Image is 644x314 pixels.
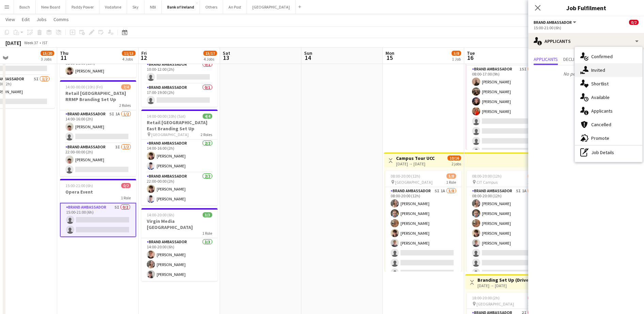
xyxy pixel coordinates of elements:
[60,80,136,176] app-job-card: 14:00-00:00 (10h) (Fri)2/4Retail [GEOGRAPHIC_DATA] RRMP Branding Set Up2 RolesBrand Ambassador5I1...
[528,68,644,80] p: No pending applicants
[452,161,461,166] div: 2 jobs
[36,16,47,22] span: Jobs
[534,25,639,30] div: 15:00-21:00 (6h)
[467,65,543,158] app-card-role: Brand Ambassador15I4/808:00-17:00 (9h)[PERSON_NAME][PERSON_NAME][PERSON_NAME][PERSON_NAME]
[14,0,36,14] button: Bosch
[141,172,218,205] app-card-role: Brand Ambassador2/222:00-00:00 (2h)[PERSON_NAME][PERSON_NAME]
[147,212,174,217] span: 14:00-20:00 (6h)
[121,84,131,89] span: 2/4
[60,203,136,237] app-card-role: Brand Ambassador5I0/215:00-21:00 (6h)
[65,84,103,89] span: 14:00-00:00 (10h) (Fri)
[575,146,642,159] div: Job Details
[575,131,642,145] div: Promote
[41,56,54,62] div: 3 Jobs
[141,238,218,281] app-card-role: Brand Ambassador3/314:00-20:00 (6h)[PERSON_NAME][PERSON_NAME][PERSON_NAME]
[151,132,189,137] span: [GEOGRAPHIC_DATA]
[528,33,644,49] div: Applicants
[22,40,40,45] span: Week 37
[5,16,15,22] span: View
[472,173,502,179] span: 08:00-20:00 (12h)
[534,20,572,25] span: Brand Ambassador
[472,295,500,300] span: 18:00-20:00 (2h)
[575,77,642,90] div: Shortlist
[141,61,218,84] app-card-role: Brand Ambassador0/110:00-12:00 (2h)
[200,0,223,14] button: Others
[141,84,218,107] app-card-role: Brand Ambassador0/117:00-19:00 (2h)
[528,301,537,307] span: 1 Role
[122,51,136,56] span: 11/15
[119,103,131,108] span: 2 Roles
[203,114,212,119] span: 4/4
[51,15,72,24] a: Comms
[446,173,456,179] span: 5/8
[575,90,642,104] div: Available
[385,187,461,279] app-card-role: Brand Ambassador5I1A5/808:00-20:00 (12h)[PERSON_NAME][PERSON_NAME][PERSON_NAME][PERSON_NAME][PERS...
[99,0,127,14] button: Vodafone
[60,179,136,237] app-job-card: 15:00-21:00 (6h)0/2Opera Event1 RoleBrand Ambassador5I0/215:00-21:00 (6h)
[122,56,135,62] div: 4 Jobs
[528,173,537,179] span: 5/8
[528,180,537,185] span: 1 Role
[223,50,230,56] span: Sat
[65,183,93,188] span: 15:00-21:00 (6h)
[203,51,217,56] span: 15/17
[396,155,435,161] h3: Campus Tour UCC
[629,20,639,25] span: 0/2
[41,51,54,56] span: 15/20
[60,90,136,102] h3: Retail [GEOGRAPHIC_DATA] RRMP Branding Set Up
[575,63,642,77] div: Invited
[34,15,49,24] a: Jobs
[528,295,537,300] span: 0/1
[384,54,394,62] span: 15
[575,50,642,63] div: Confirmed
[391,173,420,179] span: 08:00-20:00 (12h)
[22,16,30,22] span: Edit
[304,50,312,56] span: Sun
[141,208,218,281] app-job-card: 14:00-20:00 (6h)3/3Virgin Media [GEOGRAPHIC_DATA]1 RoleBrand Ambassador3/314:00-20:00 (6h)[PERSON...
[53,16,69,22] span: Comms
[141,110,218,205] app-job-card: 14:00-00:00 (10h) (Sat)4/4Retail [GEOGRAPHIC_DATA] East Branding Set Up [GEOGRAPHIC_DATA]2 RolesB...
[42,40,48,45] div: IST
[534,20,577,25] button: Brand Ambassador
[303,54,312,62] span: 14
[247,0,296,14] button: [GEOGRAPHIC_DATA]
[66,0,99,14] button: Paddy Power
[147,114,186,119] span: 14:00-00:00 (10h) (Sat)
[386,50,394,56] span: Mon
[121,195,131,200] span: 1 Role
[140,54,147,62] span: 12
[141,139,218,172] app-card-role: Brand Ambassador2/214:00-16:00 (2h)[PERSON_NAME][PERSON_NAME]
[477,277,528,283] h3: Branding Set Up (Driver) - Overnight
[19,15,32,24] a: Edit
[575,118,642,131] div: Cancelled
[575,104,642,118] div: Applicants
[202,231,212,236] span: 1 Role
[467,171,543,271] app-job-card: 08:00-20:00 (12h)5/8 CIT Campus1 RoleBrand Ambassador5I1A5/808:00-20:00 (12h)[PERSON_NAME][PERSON...
[467,50,475,56] span: Tue
[141,218,218,230] h3: Virgin Media [GEOGRAPHIC_DATA]
[476,180,498,185] span: CIT Campus
[477,283,528,288] div: [DATE] → [DATE]
[141,31,218,107] app-job-card: 10:00-19:00 (9h)0/2Women in Simi Branding Set Up [GEOGRAPHIC_DATA]2 RolesBrand Ambassador0/110:00...
[121,183,131,188] span: 0/2
[528,3,644,12] h3: Job Fulfilment
[447,155,461,161] span: 10/16
[60,110,136,143] app-card-role: Brand Ambassador5I1A1/214:00-16:00 (2h)[PERSON_NAME]
[59,54,68,62] span: 11
[223,0,247,14] button: An Post
[476,301,514,307] span: [GEOGRAPHIC_DATA]
[467,187,543,279] app-card-role: Brand Ambassador5I1A5/808:00-20:00 (12h)[PERSON_NAME][PERSON_NAME][PERSON_NAME][PERSON_NAME][PERS...
[385,171,461,271] app-job-card: 08:00-20:00 (12h)5/8 [GEOGRAPHIC_DATA]1 RoleBrand Ambassador5I1A5/808:00-20:00 (12h)[PERSON_NAME]...
[36,0,66,14] button: New Board
[201,132,212,137] span: 2 Roles
[127,0,144,14] button: Sky
[395,180,433,185] span: [GEOGRAPHIC_DATA]
[396,161,435,166] div: [DATE] → [DATE]
[452,51,461,56] span: 5/8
